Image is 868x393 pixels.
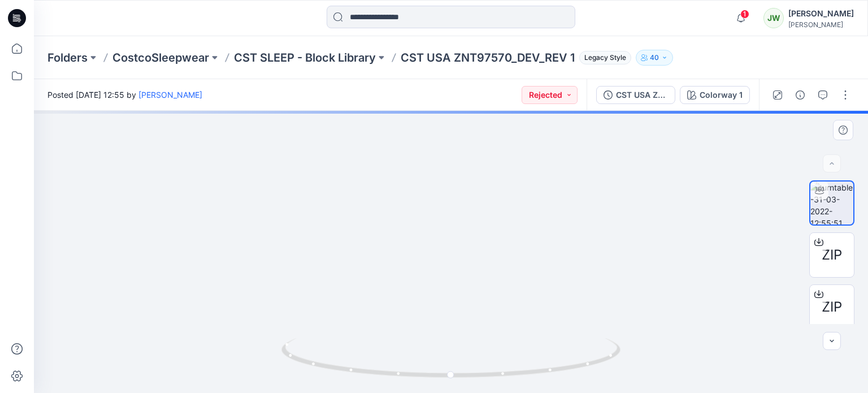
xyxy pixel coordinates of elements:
div: CST USA ZNT97570_DEV_REV 1 [616,89,668,101]
div: JW [763,8,784,28]
button: Details [791,86,809,104]
div: [PERSON_NAME] [788,20,854,29]
button: CST USA ZNT97570_DEV_REV 1 [596,86,675,104]
span: ZIP [822,297,842,317]
span: 1 [740,10,749,19]
div: [PERSON_NAME] [788,7,854,20]
button: 40 [636,50,673,66]
button: Legacy Style [575,50,631,66]
a: CostcoSleepwear [112,50,209,66]
a: CST SLEEP - Block Library [234,50,376,66]
button: Colorway 1 [680,86,750,104]
span: Posted [DATE] 12:55 by [47,89,202,101]
p: 40 [650,51,659,64]
div: Colorway 1 [700,89,743,101]
a: [PERSON_NAME] [138,90,202,100]
a: Folders [47,50,88,66]
span: Legacy Style [579,51,631,64]
span: ZIP [822,245,842,265]
p: CST USA ZNT97570_DEV_REV 1 [401,50,575,66]
img: turntable-31-03-2022-12:55:51 [810,182,853,224]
